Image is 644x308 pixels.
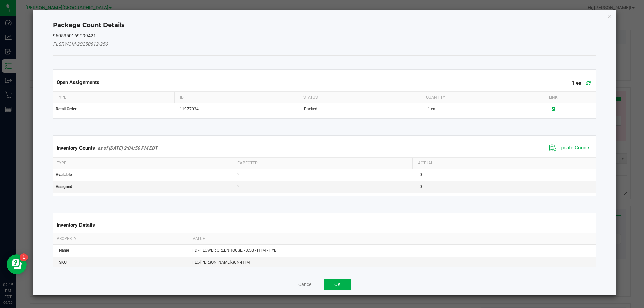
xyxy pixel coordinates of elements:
[431,107,435,111] span: ea
[180,95,184,100] span: ID
[418,161,433,165] span: Actual
[53,42,596,47] h5: FLSRWGM-20250812-256
[193,236,205,241] span: Value
[324,279,351,290] button: OK
[57,145,95,151] span: Inventory Counts
[576,80,581,86] span: ea
[59,260,67,265] span: SKU
[304,107,317,111] span: Packed
[98,145,158,151] span: as of [DATE] 2:04:50 PM EDT
[57,79,99,85] span: Open Assignments
[192,260,250,265] span: FLO-[PERSON_NAME]-SUN-HTM
[53,33,596,38] h5: 9605350169999421
[608,12,612,20] button: Close
[557,145,591,151] span: Update Counts
[56,172,72,177] span: Available
[298,281,312,288] button: Cancel
[59,248,69,253] span: Name
[20,253,28,261] iframe: Resource center unread badge
[549,95,558,100] span: Link
[192,248,276,253] span: FD - FLOWER GREENHOUSE - 3.5G - HTM - HYB
[237,172,240,177] span: 2
[428,107,430,111] span: 1
[53,21,596,30] h4: Package Count Details
[57,161,66,165] span: Type
[57,222,95,228] span: Inventory Details
[57,236,76,241] span: Property
[426,95,445,100] span: Quantity
[420,184,422,189] span: 0
[57,95,66,100] span: Type
[56,184,72,189] span: Assigned
[237,184,240,189] span: 2
[572,80,575,86] span: 1
[420,172,422,177] span: 0
[237,161,258,165] span: Expected
[303,95,318,100] span: Status
[7,254,27,274] iframe: Resource center
[56,107,76,111] span: Retail Order
[180,107,199,111] span: 11977034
